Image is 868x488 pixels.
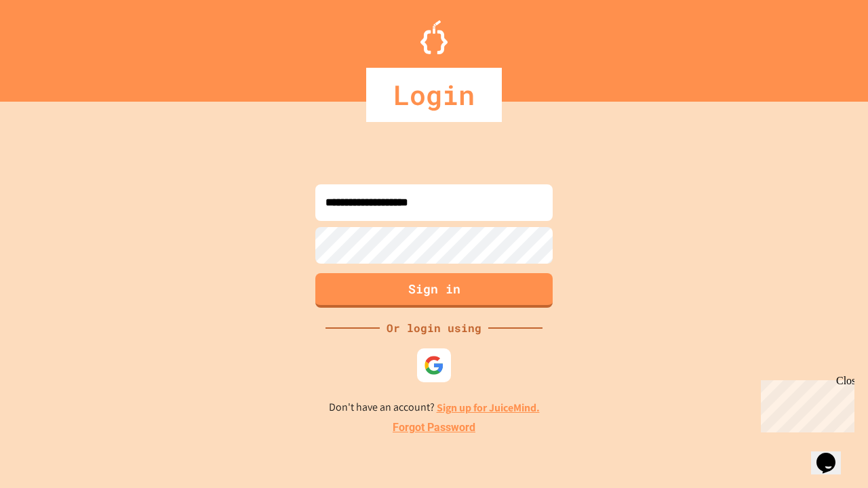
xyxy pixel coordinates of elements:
img: Logo.svg [420,20,448,54]
p: Don't have an account? [329,399,540,416]
iframe: chat widget [811,434,854,474]
div: Login [366,68,502,122]
div: Or login using [380,320,488,336]
a: Forgot Password [393,420,475,436]
a: Sign up for JuiceMind. [437,401,540,415]
img: google-icon.svg [424,355,444,375]
button: Sign in [315,273,553,308]
div: Chat with us now!Close [5,5,94,86]
iframe: chat widget [755,375,854,432]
